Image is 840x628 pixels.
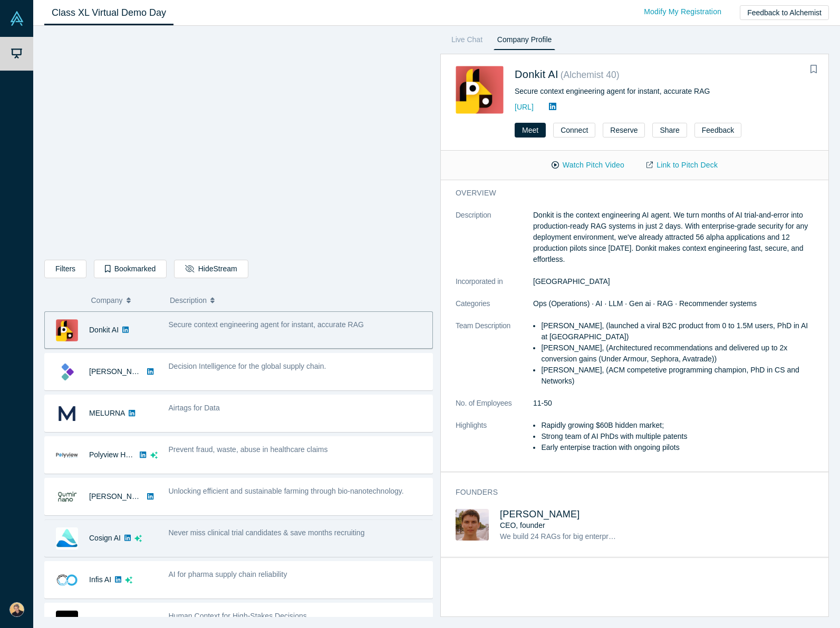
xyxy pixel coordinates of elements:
[500,509,580,519] a: [PERSON_NAME]
[515,103,534,111] a: [URL]
[533,210,814,265] p: Donkit is the context engineering AI agent. We turn months of AI trial-and-error into production-...
[515,68,558,80] a: Donkit AI
[169,445,328,454] span: Prevent fraud, waste, abuse in healthcare claims
[45,34,432,252] iframe: Alchemist Class XL Demo Day: Vault
[456,210,533,276] dt: Description
[533,276,814,287] dd: [GEOGRAPHIC_DATA]
[89,534,121,542] a: Cosign AI
[9,11,24,26] img: Alchemist Vault Logo
[89,575,111,584] a: Infis AI
[500,521,545,529] span: CEO, founder
[56,319,78,341] img: Donkit AI's Logo
[456,298,533,320] dt: Categories
[89,492,150,501] a: [PERSON_NAME]
[134,535,142,542] svg: dsa ai sparkles
[635,156,729,174] a: Link to Pitch Deck
[494,33,555,50] a: Company Profile
[456,509,489,541] img: Mikhail Baklanov's Profile Image
[541,342,814,365] li: [PERSON_NAME], (Architectured recommendations and delivered up to 2x conversion gains (Under Armo...
[541,431,814,442] li: Strong team of AI PhDs with multiple patents
[553,123,595,138] button: Connect
[694,123,741,138] button: Feedback
[150,452,158,459] svg: dsa ai sparkles
[91,289,123,311] span: Company
[169,362,326,370] span: Decision Intelligence for the global supply chain.
[89,450,142,459] a: Polyview Health
[169,487,404,495] span: Unlocking efficient and sustainable farming through bio-nanotechnology.
[169,320,364,329] span: Secure context engineering agent for instant, accurate RAG
[515,123,546,138] button: Meet
[56,569,78,591] img: Infis AI's Logo
[169,570,287,578] span: AI for pharma supply chain reliability
[533,398,814,409] dd: 11-50
[603,123,645,138] button: Reserve
[652,123,687,138] button: Share
[541,442,814,453] li: Early enterpise traction with ongoing pilots
[633,3,732,21] a: Modify My Registration
[456,420,533,464] dt: Highlights
[56,444,78,466] img: Polyview Health's Logo
[174,260,248,278] button: HideStream
[89,367,150,376] a: [PERSON_NAME]
[541,365,814,387] li: [PERSON_NAME], (ACM competetive programming champion, PhD in CS and Networks)
[533,299,757,308] span: Ops (Operations) · AI · LLM · Gen ai · RAG · Recommender systems
[9,602,24,617] img: Andrew Caldwell's Account
[561,70,620,80] small: ( Alchemist 40 )
[456,66,504,114] img: Donkit AI's Logo
[540,156,635,174] button: Watch Pitch Video
[456,188,799,199] h3: overview
[740,5,829,20] button: Feedback to Alchemist
[56,361,78,383] img: Kimaru AI's Logo
[89,326,119,334] a: Donkit AI
[169,528,365,537] span: Never miss clinical trial candidates & save months recruiting
[456,320,533,398] dt: Team Description
[56,403,78,425] img: MELURNA's Logo
[170,289,207,311] span: Description
[44,1,173,25] a: Class XL Virtual Demo Day
[56,527,78,549] img: Cosign AI's Logo
[44,260,86,278] button: Filters
[89,409,125,417] a: MELURNA
[515,86,814,97] div: Secure context engineering agent for instant, accurate RAG
[91,289,159,311] button: Company
[456,487,799,498] h3: Founders
[541,320,814,342] li: [PERSON_NAME], (launched a viral B2C product from 0 to 1.5M users, PhD in AI at [GEOGRAPHIC_DATA])
[456,276,533,298] dt: Incorporated in
[806,62,821,77] button: Bookmark
[170,289,426,311] button: Description
[94,260,167,278] button: Bookmarked
[456,398,533,420] dt: No. of Employees
[541,420,814,431] li: Rapidly growing $60B hidden market;
[56,486,78,508] img: Qumir Nano's Logo
[169,612,307,620] span: Human Context for High-Stakes Decisions
[125,576,132,584] svg: dsa ai sparkles
[169,404,220,412] span: Airtags for Data
[448,33,486,50] a: Live Chat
